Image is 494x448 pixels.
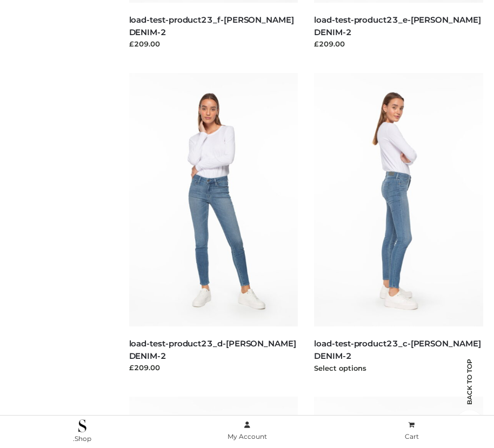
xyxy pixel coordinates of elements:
a: My Account [165,419,330,443]
a: load-test-product23_d-[PERSON_NAME] DENIM-2 [129,338,296,361]
span: Cart [405,432,419,440]
a: load-test-product23_e-[PERSON_NAME] DENIM-2 [314,15,480,37]
span: Back to top [456,378,483,405]
span: My Account [228,432,267,440]
div: £209.00 [129,362,298,373]
a: load-test-product23_f-[PERSON_NAME] DENIM-2 [129,15,294,37]
span: .Shop [73,434,91,443]
a: load-test-product23_c-[PERSON_NAME] DENIM-2 [314,338,480,361]
a: Cart [329,419,494,443]
a: Select options [314,364,366,372]
img: .Shop [78,419,86,432]
div: £209.00 [129,38,298,49]
div: £209.00 [314,38,483,49]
